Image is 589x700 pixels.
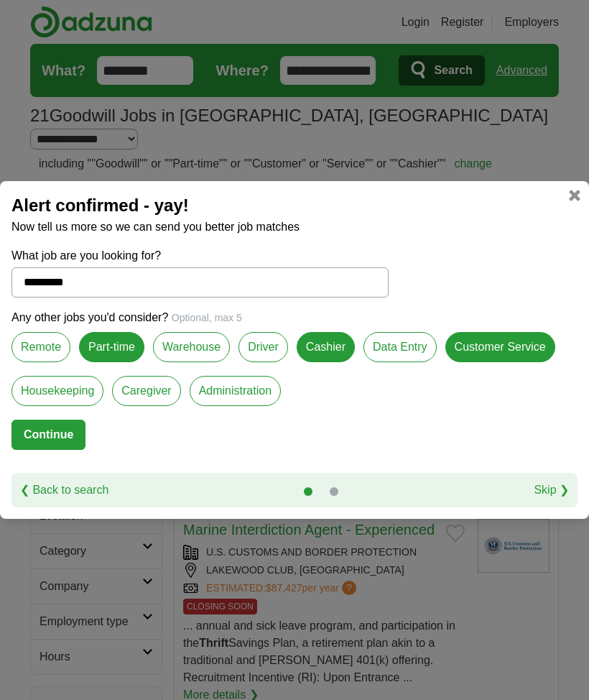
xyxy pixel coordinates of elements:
p: Any other jobs you'd consider? [11,309,578,326]
a: Skip ❯ [534,482,569,499]
label: Data Entry [363,332,437,362]
label: What job are you looking for? [11,247,389,264]
label: Caregiver [112,376,180,406]
label: Part-time [79,332,144,362]
label: Administration [190,376,281,406]
label: Driver [238,332,288,362]
label: Cashier [297,332,355,362]
label: Customer Service [445,332,555,362]
label: Housekeeping [11,376,103,406]
p: Now tell us more so we can send you better job matches [11,218,578,236]
button: Continue [11,420,85,450]
label: Remote [11,332,70,362]
span: Optional, max 5 [172,312,242,323]
a: ❮ Back to search [20,482,108,499]
label: Warehouse [153,332,230,362]
h2: Alert confirmed - yay! [11,193,578,218]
